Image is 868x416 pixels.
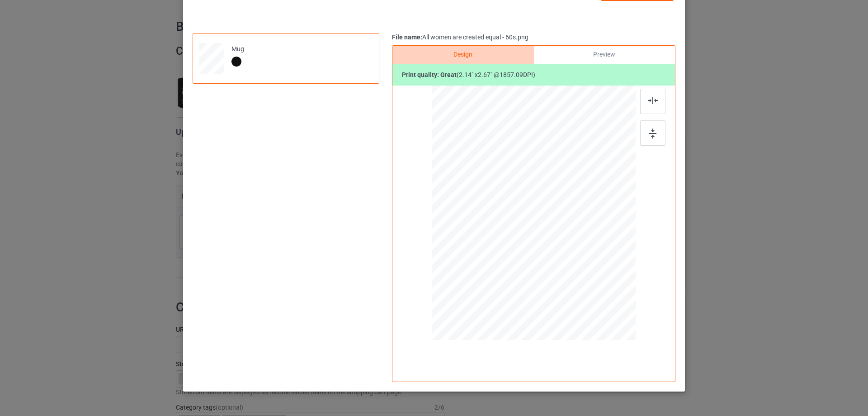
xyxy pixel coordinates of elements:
[534,46,675,64] div: Preview
[392,46,533,64] div: Design
[648,97,658,104] img: svg+xml;base64,PD94bWwgdmVyc2lvbj0iMS4wIiBlbmNvZGluZz0iVVRGLTgiPz4KPHN2ZyB3aWR0aD0iMjJweCIgaGVpZ2...
[649,129,656,139] img: svg+xml;base64,PD94bWwgdmVyc2lvbj0iMS4wIiBlbmNvZGluZz0iVVRGLTgiPz4KPHN2ZyB3aWR0aD0iMTZweCIgaGVpZ2...
[422,33,528,41] span: All women are created equal - 60s.png
[457,71,535,78] span: ( 2.14 " x 2.67 " @ 1857.09 DPI)
[193,33,379,84] div: Mug
[440,71,457,78] span: great
[392,33,422,41] span: File name:
[402,71,457,78] b: Print quality:
[231,45,244,66] div: Mug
